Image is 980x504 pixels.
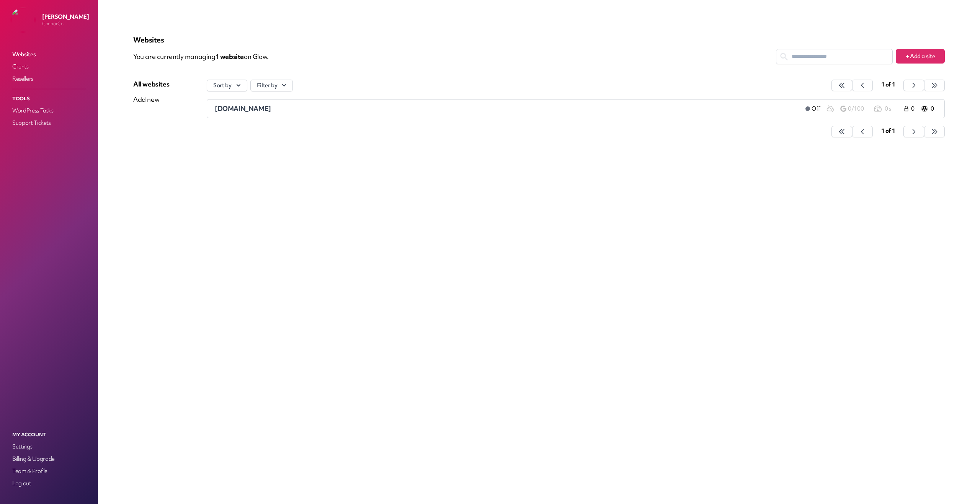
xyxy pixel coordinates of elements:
a: Off [799,104,826,113]
a: Clients [11,61,87,72]
a: WordPress Tasks [11,105,87,116]
a: Settings [11,441,87,452]
a: 0/100 0 s [840,104,903,113]
a: Support Tickets [11,117,87,128]
p: Tools [11,94,87,104]
a: Team & Profile [11,466,87,476]
a: Resellers [11,73,87,84]
a: Websites [11,49,87,60]
button: + Add a site [896,49,945,64]
a: Billing & Upgrade [11,453,87,464]
span: 1 website [216,52,244,61]
p: 0 [931,105,937,113]
span: 0 [911,105,917,113]
p: You are currently managing on Glow. [133,49,776,64]
p: My Account [11,430,87,440]
a: 0 [903,104,918,113]
p: [PERSON_NAME] [42,13,89,21]
p: Websites [133,35,945,44]
p: ConnorCo [42,21,89,27]
span: Off [812,105,820,113]
div: All websites [133,80,169,89]
a: Log out [11,478,87,489]
p: 0 s [885,105,903,113]
div: Add new [133,95,169,104]
a: [DOMAIN_NAME] [215,104,799,113]
span: 1 of 1 [881,127,895,135]
button: Filter by [250,80,293,91]
a: 0 [921,104,937,113]
span: 1 of 1 [881,81,895,88]
p: 0/100 [848,105,872,113]
span: [DOMAIN_NAME] [215,104,271,113]
button: Sort by [207,80,247,91]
